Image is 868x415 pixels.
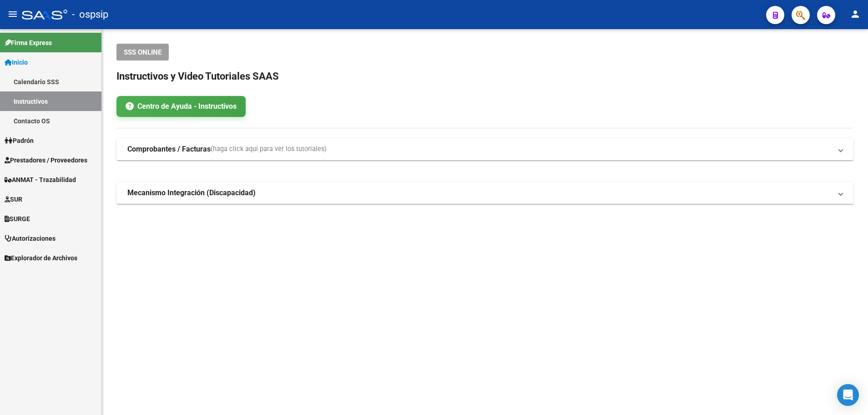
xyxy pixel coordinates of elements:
mat-expansion-panel-header: Mecanismo Integración (Discapacidad) [116,182,853,204]
span: SURGE [5,214,30,224]
span: Inicio [5,57,28,67]
strong: Mecanismo Integración (Discapacidad) [127,188,256,198]
span: Autorizaciones [5,233,56,243]
span: Firma Express [5,38,52,48]
h2: Instructivos y Video Tutoriales SAAS [116,68,853,85]
span: Prestadores / Proveedores [5,155,87,165]
span: Padrón [5,136,34,146]
mat-expansion-panel-header: Comprobantes / Facturas(haga click aquí para ver los tutoriales) [116,138,853,160]
div: Open Intercom Messenger [837,384,859,406]
span: (haga click aquí para ver los tutoriales) [211,144,327,154]
span: ANMAT - Trazabilidad [5,175,76,185]
mat-icon: menu [7,9,18,20]
span: - ospsip [72,5,108,25]
strong: Comprobantes / Facturas [127,144,211,154]
span: Explorador de Archivos [5,253,77,263]
span: SSS ONLINE [124,48,161,56]
a: Centro de Ayuda - Instructivos [116,96,246,117]
mat-icon: person [850,9,861,20]
span: SUR [5,194,22,204]
button: SSS ONLINE [116,44,169,61]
